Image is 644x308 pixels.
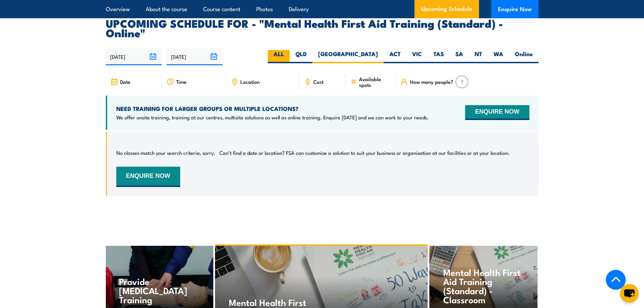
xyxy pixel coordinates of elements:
span: Date [120,79,130,85]
label: WA [488,50,509,63]
span: Cost [313,79,324,85]
button: ENQUIRE NOW [116,167,180,187]
label: VIC [406,50,428,63]
input: To date [167,48,222,65]
label: ALL [268,50,290,63]
label: TAS [428,50,450,63]
span: Location [240,79,260,85]
label: NT [469,50,488,63]
label: SA [450,50,469,63]
h4: Mental Health First Aid Training (Standard) - Classroom [443,267,523,304]
h4: Provide [MEDICAL_DATA] Training [119,277,199,304]
input: From date [106,48,162,65]
h4: NEED TRAINING FOR LARGER GROUPS OR MULTIPLE LOCATIONS? [116,105,429,112]
p: Can’t find a date or location? FSA can customise a solution to suit your business or organisation... [219,149,510,156]
label: [GEOGRAPHIC_DATA] [312,50,384,63]
h2: UPCOMING SCHEDULE FOR - "Mental Health First Aid Training (Standard) - Online" [106,18,539,37]
label: ACT [384,50,406,63]
button: chat-button [620,284,639,303]
span: Available spots [359,76,391,88]
label: QLD [290,50,312,63]
span: Time [176,79,187,85]
p: No classes match your search criteria, sorry. [116,149,215,156]
label: Online [509,50,539,63]
button: ENQUIRE NOW [465,105,529,120]
p: We offer onsite training, training at our centres, multisite solutions as well as online training... [116,114,429,121]
span: How many people? [410,79,453,85]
